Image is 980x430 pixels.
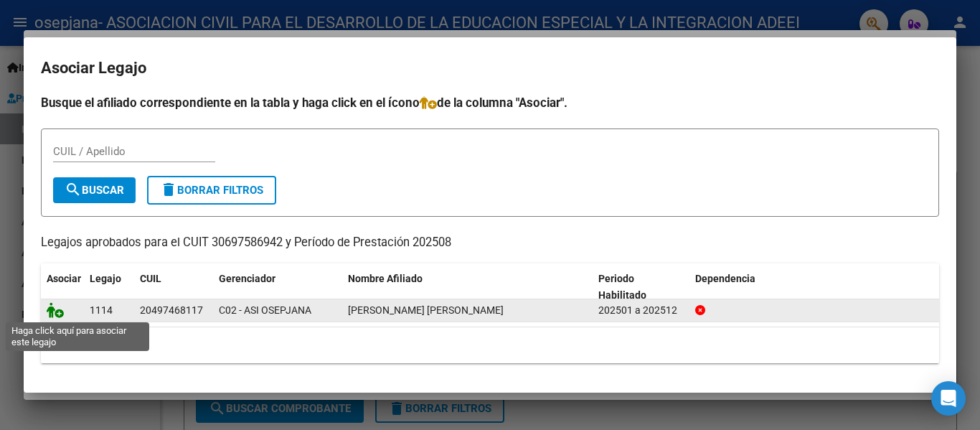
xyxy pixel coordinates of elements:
span: Gerenciador [219,273,275,284]
span: Periodo Habilitado [598,273,646,301]
span: C02 - ASI OSEPJANA [219,304,311,316]
span: Asociar [47,273,81,284]
div: Open Intercom Messenger [931,381,966,416]
span: Buscar [65,184,124,197]
datatable-header-cell: Dependencia [689,263,940,311]
span: Nombre Afiliado [348,273,423,284]
span: MARTINEZ JACOBO ROCCO [348,304,504,316]
datatable-header-cell: Asociar [41,263,84,311]
p: Legajos aprobados para el CUIT 30697586942 y Período de Prestación 202508 [41,234,939,252]
span: Dependencia [695,273,755,284]
div: 202501 a 202512 [598,302,684,319]
h2: Asociar Legajo [41,55,939,82]
span: 1114 [90,304,113,316]
div: 20497468117 [140,302,203,319]
datatable-header-cell: CUIL [134,263,213,311]
datatable-header-cell: Legajo [84,263,134,311]
mat-icon: search [65,181,82,198]
span: Legajo [90,273,121,284]
span: Borrar Filtros [160,184,263,197]
datatable-header-cell: Gerenciador [213,263,342,311]
mat-icon: delete [160,181,177,198]
datatable-header-cell: Periodo Habilitado [593,263,689,311]
span: CUIL [140,273,161,284]
button: Buscar [53,177,136,203]
datatable-header-cell: Nombre Afiliado [342,263,593,311]
h4: Busque el afiliado correspondiente en la tabla y haga click en el ícono de la columna "Asociar". [41,93,939,112]
button: Borrar Filtros [147,176,276,205]
div: 1 registros [41,327,939,363]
